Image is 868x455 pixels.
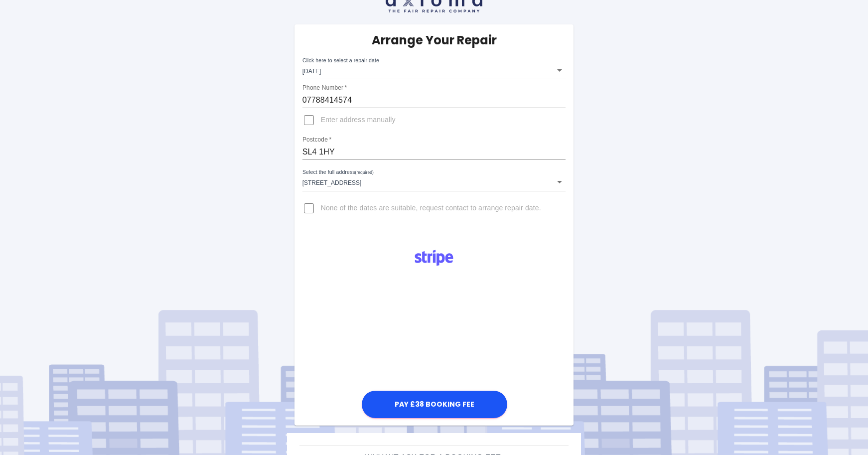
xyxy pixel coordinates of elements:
label: Phone Number [302,84,347,92]
iframe: Secure payment input frame [359,273,509,388]
div: [DATE] [302,61,566,79]
label: Postcode [302,136,331,144]
label: Select the full address [302,168,374,176]
img: Logo [409,246,459,270]
span: None of the dates are suitable, request contact to arrange repair date. [321,203,541,213]
div: [STREET_ADDRESS] [302,173,566,191]
h5: Arrange Your Repair [372,32,497,48]
label: Click here to select a repair date [302,57,379,64]
span: Enter address manually [321,115,396,125]
button: Pay £38 Booking Fee [362,391,507,418]
small: (required) [355,170,373,175]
